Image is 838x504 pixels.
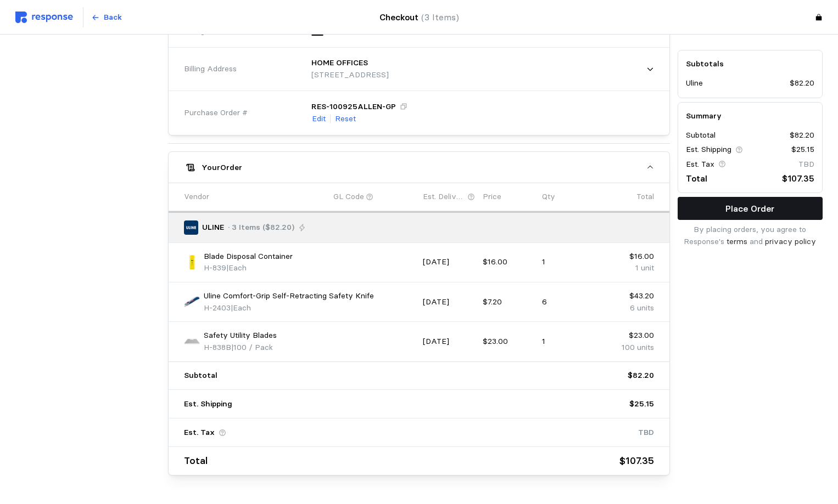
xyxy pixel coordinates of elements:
[686,110,814,122] h5: Summary
[169,152,669,183] button: YourOrder
[184,398,232,410] p: Est. Shipping
[335,113,356,125] p: Reset
[765,236,816,246] a: privacy policy
[311,69,389,81] p: [STREET_ADDRESS]
[686,78,703,90] p: Uline
[312,113,326,125] p: Edit
[629,398,654,410] p: $25.15
[798,158,814,171] p: TBD
[542,256,594,268] p: 1
[421,12,459,22] span: (3 Items)
[231,342,273,352] span: | 100 / Pack
[686,158,714,171] p: Est. Tax
[602,251,654,263] p: $16.00
[483,191,501,203] p: Price
[727,236,747,246] a: terms
[202,222,224,234] p: ULINE
[628,370,654,382] p: $82.20
[169,183,669,474] div: YourOrder
[311,112,326,126] button: Edit
[686,172,707,185] p: Total
[228,222,294,234] p: · 3 Items ($82.20)
[226,263,247,273] span: | Each
[184,453,208,469] p: Total
[782,172,814,185] p: $107.35
[184,427,215,439] p: Est. Tax
[423,191,465,203] p: Est. Delivery
[379,10,459,24] h4: Checkout
[204,303,231,313] span: H-2403
[423,336,475,348] p: [DATE]
[333,191,364,203] p: GL Code
[542,191,555,203] p: Qty
[15,12,73,23] img: svg%3e
[790,129,814,141] p: $82.20
[686,144,731,156] p: Est. Shipping
[636,191,654,203] p: Total
[184,370,217,382] p: Subtotal
[602,302,654,314] p: 6 units
[334,112,356,126] button: Reset
[423,296,475,308] p: [DATE]
[423,256,475,268] p: [DATE]
[791,144,814,156] p: $25.15
[184,63,237,75] span: Billing Address
[169,16,669,135] div: ULINE· 3 Items ($82.20)
[184,191,209,203] p: Vendor
[483,336,535,348] p: $23.00
[184,333,200,349] img: H-838B
[311,57,368,69] p: HOME OFFICES
[202,162,242,173] h5: Your Order
[542,296,594,308] p: 6
[790,78,814,90] p: $82.20
[483,296,535,308] p: $7.20
[619,453,654,469] p: $107.35
[602,330,654,342] p: $23.00
[678,197,823,220] button: Place Order
[678,224,823,247] p: By placing orders, you agree to Response's and
[204,251,293,263] p: Blade Disposal Container
[184,254,200,270] img: H-839
[602,262,654,274] p: 1 unit
[204,290,374,302] p: Uline Comfort-Grip Self-Retracting Safety Knife
[686,129,716,141] p: Subtotal
[311,101,396,113] p: RES-100925ALLEN-GP
[542,336,594,348] p: 1
[184,294,200,310] img: H-2403
[686,58,814,70] h5: Subtotals
[638,427,654,439] p: TBD
[204,263,226,273] span: H-839
[204,330,277,342] p: Safety Utility Blades
[483,256,535,268] p: $16.00
[602,290,654,302] p: $43.20
[602,342,654,354] p: 100 units
[231,303,251,313] span: | Each
[85,7,128,28] button: Back
[725,202,774,216] p: Place Order
[184,107,248,119] span: Purchase Order #
[104,12,122,24] p: Back
[204,342,231,352] span: H-838B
